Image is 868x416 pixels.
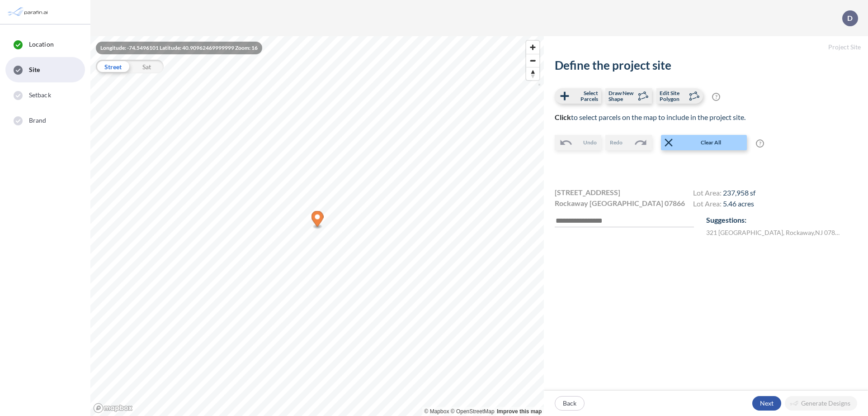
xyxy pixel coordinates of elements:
[451,408,495,415] a: OpenStreetMap
[544,36,868,58] h5: Project Site
[555,113,571,121] b: Click
[555,198,685,209] span: Rockaway [GEOGRAPHIC_DATA] 07866
[571,90,598,102] span: Select Parcels
[605,135,652,150] button: Redo
[29,116,47,125] span: Brand
[130,60,164,73] div: Sat
[583,139,597,147] span: Undo
[526,54,539,67] button: Zoom out
[555,113,745,121] span: to select parcels on the map to include in the project site.
[675,139,746,147] span: Clear All
[706,215,857,225] p: Suggestions:
[756,139,764,148] span: ?
[555,58,857,72] h2: Define the project site
[712,93,720,101] span: ?
[661,135,747,150] button: Clear All
[660,90,686,102] span: Edit Site Polygon
[526,67,539,80] span: Reset bearing to north
[7,4,51,20] img: Parafin
[311,211,324,230] div: Map marker
[96,60,130,73] div: Street
[610,139,623,147] span: Redo
[563,399,576,408] p: Back
[29,91,51,100] span: Setback
[723,199,754,208] span: 5.46 acres
[425,408,449,415] a: Mapbox
[847,14,853,22] p: D
[29,65,40,74] span: Site
[93,403,133,413] a: Mapbox homepage
[526,41,539,54] button: Zoom in
[90,36,544,416] canvas: Map
[526,67,539,80] button: Reset bearing to north
[497,408,542,415] a: Improve this map
[29,40,54,49] span: Location
[693,188,755,199] h4: Lot Area:
[555,396,585,411] button: Back
[555,187,620,198] span: [STREET_ADDRESS]
[609,90,635,102] span: Draw New Shape
[555,135,601,150] button: Undo
[752,396,781,411] button: Next
[693,199,755,210] h4: Lot Area:
[723,188,755,197] span: 237,958 sf
[96,42,262,54] div: Longitude: -74.5496101 Latitude: 40.90962469999999 Zoom: 16
[706,228,842,237] label: 321 [GEOGRAPHIC_DATA] , Rockaway , NJ 07866 , US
